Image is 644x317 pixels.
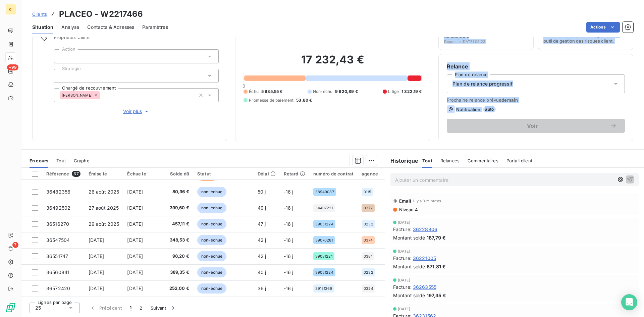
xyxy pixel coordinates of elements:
[32,11,47,17] a: Clients
[197,171,250,176] div: Statut
[89,269,104,275] span: [DATE]
[284,253,293,259] span: -16 j
[166,221,189,227] span: 457,11 €
[46,253,68,259] span: 36551747
[315,270,333,274] span: 39051224
[46,237,70,243] span: 36547504
[258,189,266,195] span: 50 j
[413,226,437,233] span: 36228806
[393,263,425,270] span: Montant soldé
[126,301,136,315] button: 1
[127,253,143,259] span: [DATE]
[258,237,266,243] span: 42 j
[32,11,47,17] span: Clients
[130,305,131,311] span: 1
[166,189,189,195] span: 80,36 €
[46,285,70,291] span: 36572420
[621,294,637,310] div: Open Intercom Messenger
[427,234,446,241] span: 187,79 €
[166,205,189,211] span: 399,60 €
[501,97,518,103] span: demain
[398,307,411,311] span: [DATE]
[89,253,104,259] span: [DATE]
[393,226,412,233] span: Facture :
[46,269,69,275] span: 36560841
[46,205,70,211] span: 36492502
[586,22,620,33] button: Actions
[166,253,189,260] span: 98,20 €
[136,301,146,315] button: 2
[398,278,411,282] span: [DATE]
[12,242,18,248] span: 7
[258,205,266,211] span: 49 j
[89,189,119,195] span: 26 août 2025
[197,219,226,229] span: non-échue
[100,92,105,98] input: Ajouter une valeur
[506,158,532,163] span: Portail client
[543,33,628,44] span: Surveiller ce client en intégrant votre outil de gestion des risques client.
[364,238,373,242] span: 0374
[54,35,219,44] span: Propriétés Client
[32,24,53,31] span: Situation
[452,81,513,87] span: Plan de relance progressif
[362,171,378,176] div: agence
[56,158,66,163] span: Tout
[284,237,293,243] span: -16 j
[468,158,498,163] span: Commentaires
[315,254,332,258] span: 39081221
[393,255,412,262] span: Facture :
[456,107,481,112] span: Notification
[166,237,189,244] span: 348,53 €
[315,238,333,242] span: 39070281
[142,24,168,31] span: Paramètres
[364,254,372,258] span: 0381
[447,62,625,70] h6: Relance
[364,190,371,194] span: 0115
[46,221,69,227] span: 36516270
[127,237,143,243] span: [DATE]
[166,285,189,292] span: 252,00 €
[284,171,305,176] div: Retard
[89,171,119,176] div: Émise le
[427,292,446,299] span: 197,35 €
[399,198,412,204] span: Email
[398,220,411,224] span: [DATE]
[197,283,226,294] span: non-échue
[284,205,293,211] span: -16 j
[89,237,104,243] span: [DATE]
[197,251,226,261] span: non-échue
[5,302,16,313] img: Logo LeanPay
[440,158,460,163] span: Relances
[87,24,134,31] span: Contacts & Adresses
[258,171,276,176] div: Délai
[197,187,226,197] span: non-échue
[398,249,411,253] span: [DATE]
[127,221,143,227] span: [DATE]
[427,263,446,270] span: 671,81 €
[197,235,226,245] span: non-échue
[35,305,41,311] span: 25
[296,97,312,103] span: 53,80 €
[258,285,266,291] span: 36 j
[89,285,104,291] span: [DATE]
[422,158,432,163] span: Tout
[5,4,16,15] div: KI
[413,283,436,290] span: 36263555
[315,190,334,194] span: 38949087
[313,171,354,176] div: numéro de contrat
[413,199,441,203] span: il y a 3 minutes
[401,89,422,95] span: 1 322,19 €
[258,253,266,259] span: 42 j
[313,89,332,95] span: Non-échu
[166,269,189,276] span: 389,35 €
[46,171,80,177] div: Référence
[447,97,625,103] span: Prochaine relance prévue
[166,171,189,176] div: Solde dû
[315,206,333,210] span: 34407221
[364,206,373,210] span: 0377
[393,292,425,299] span: Montant soldé
[60,53,65,59] input: Ajouter une valeur
[62,93,93,97] span: [PERSON_NAME]
[197,267,226,277] span: non-échue
[315,222,333,226] span: 39051224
